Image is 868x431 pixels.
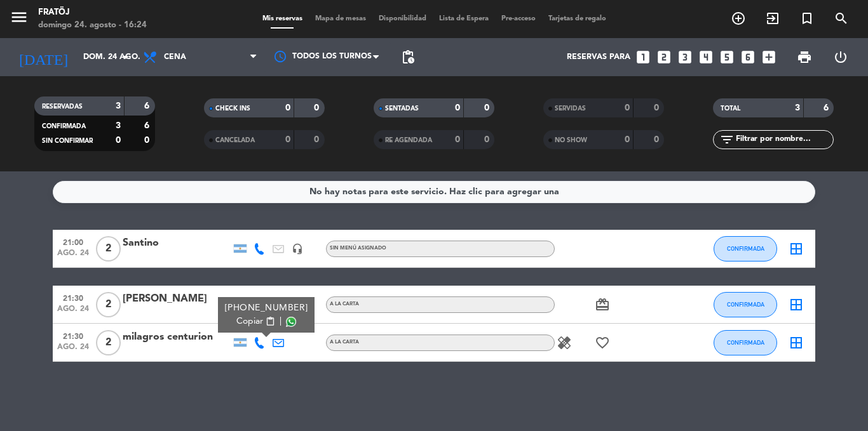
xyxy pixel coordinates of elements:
[765,11,780,26] i: exit_to_app
[144,121,152,130] strong: 6
[455,135,460,144] strong: 0
[314,103,322,112] strong: 0
[789,335,804,350] i: border_all
[735,133,833,147] input: Filtrar por nombre...
[285,103,290,112] strong: 0
[164,53,186,62] span: Cena
[144,102,152,110] strong: 6
[96,330,121,355] span: 2
[834,11,849,26] i: search
[635,49,651,65] i: looks_one
[542,15,613,22] span: Tarjetas de regalo
[38,19,147,32] div: domingo 24. agosto - 16:24
[484,103,492,112] strong: 0
[123,329,231,345] div: milagros centurion
[116,121,121,130] strong: 3
[731,11,746,26] i: add_circle_outline
[57,343,89,357] span: ago. 24
[330,246,386,251] span: Sin menú asignado
[10,8,29,31] button: menu
[400,50,416,65] span: pending_actions
[292,243,303,255] i: headset_mic
[285,135,290,144] strong: 0
[42,123,86,129] span: CONFIRMADA
[280,315,282,328] span: |
[57,290,89,305] span: 21:30
[225,302,308,315] div: [PHONE_NUMBER]
[455,103,460,112] strong: 0
[96,236,121,262] span: 2
[385,137,432,143] span: RE AGENDADA
[822,38,858,76] div: LOG OUT
[727,339,764,346] span: CONFIRMADA
[309,15,372,22] span: Mapa de mesas
[215,137,255,143] span: CANCELADA
[795,103,800,112] strong: 3
[123,291,231,307] div: [PERSON_NAME]
[118,50,133,65] i: arrow_drop_down
[740,49,756,65] i: looks_6
[719,49,735,65] i: looks_5
[116,136,121,145] strong: 0
[656,49,672,65] i: looks_two
[555,137,587,143] span: NO SHOW
[38,6,147,19] div: Fratöj
[144,136,152,145] strong: 0
[654,135,661,144] strong: 0
[698,49,714,65] i: looks_4
[57,305,89,319] span: ago. 24
[797,50,812,65] span: print
[833,50,848,65] i: power_settings_new
[727,245,764,252] span: CONFIRMADA
[595,297,610,312] i: card_giftcard
[567,53,630,62] span: Reservas para
[625,103,630,112] strong: 0
[215,105,250,112] span: CHECK INS
[314,135,322,144] strong: 0
[57,249,89,263] span: ago. 24
[236,315,263,328] span: Copiar
[789,297,804,312] i: border_all
[761,49,777,65] i: add_box
[123,235,231,251] div: Santino
[484,135,492,144] strong: 0
[42,103,83,110] span: RESERVADAS
[57,328,89,343] span: 21:30
[256,15,309,22] span: Mis reservas
[385,105,419,112] span: SENTADAS
[557,335,572,350] i: healing
[330,302,359,307] span: A LA CARTA
[96,292,121,317] span: 2
[654,103,661,112] strong: 0
[495,15,542,22] span: Pre-acceso
[714,236,777,262] button: CONFIRMADA
[789,241,804,256] i: border_all
[266,317,275,326] span: content_paste
[433,15,495,22] span: Lista de Espera
[10,8,29,27] i: menu
[236,315,275,328] button: Copiarcontent_paste
[309,185,559,199] div: No hay notas para este servicio. Haz clic para agregar una
[799,11,815,26] i: turned_in_not
[714,292,777,317] button: CONFIRMADA
[824,103,831,112] strong: 6
[677,49,693,65] i: looks_3
[714,330,777,355] button: CONFIRMADA
[555,105,586,112] span: SERVIDAS
[727,301,764,308] span: CONFIRMADA
[595,335,610,350] i: favorite_border
[625,135,630,144] strong: 0
[719,132,735,147] i: filter_list
[57,234,89,249] span: 21:00
[330,340,359,345] span: A LA CARTA
[10,43,77,71] i: [DATE]
[721,105,740,112] span: TOTAL
[372,15,433,22] span: Disponibilidad
[42,138,93,144] span: SIN CONFIRMAR
[116,102,121,110] strong: 3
